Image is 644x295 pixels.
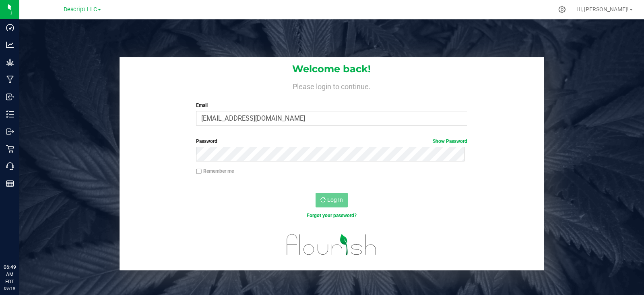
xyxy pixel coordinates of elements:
[6,162,14,170] inline-svg: Call Center
[307,213,357,218] a: Forgot your password?
[196,169,202,174] input: Remember me
[120,81,544,90] h4: Please login to continue.
[576,6,629,13] span: Hi, [PERSON_NAME]!
[6,75,14,84] inline-svg: Manufacturing
[120,64,544,74] h1: Welcome back!
[557,6,567,13] div: Manage settings
[279,228,385,262] img: flourish_logo.svg
[6,58,14,66] inline-svg: Grow
[316,193,348,207] button: Log In
[6,23,14,31] inline-svg: Dashboard
[433,138,467,144] a: Show Password
[6,110,14,118] inline-svg: Inventory
[196,138,217,144] span: Password
[6,145,14,153] inline-svg: Retail
[6,128,14,136] inline-svg: Outbound
[6,93,14,101] inline-svg: Inbound
[196,102,467,109] label: Email
[327,197,343,203] span: Log In
[6,41,14,49] inline-svg: Analytics
[4,285,16,291] p: 09/19
[196,167,234,175] label: Remember me
[4,264,16,285] p: 06:49 AM EDT
[6,180,14,188] inline-svg: Reports
[64,6,97,13] span: Descript LLC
